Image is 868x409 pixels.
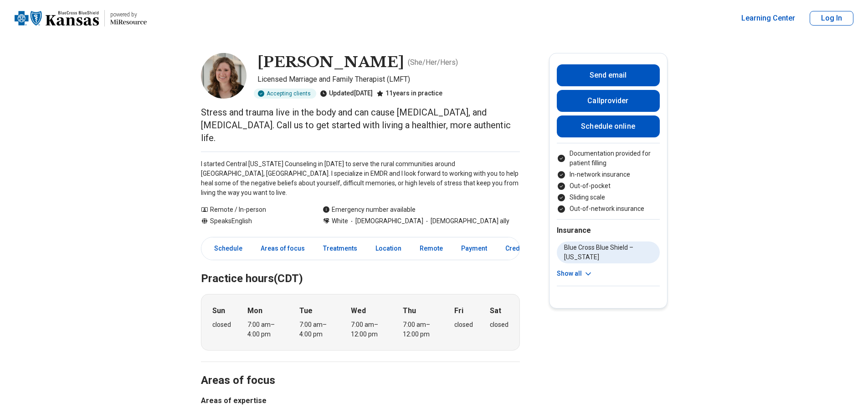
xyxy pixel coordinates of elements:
div: When does the program meet? [201,294,520,351]
p: Licensed Marriage and Family Therapist (LMFT) [257,74,520,85]
p: Stress and trauma live in the body and can cause [MEDICAL_DATA], and [MEDICAL_DATA]. Call us to g... [201,106,520,144]
a: Learning Center [741,13,795,24]
button: Log In [810,11,853,26]
li: Sliding scale [557,193,660,202]
strong: Tue [299,305,313,316]
button: Show all [557,269,593,278]
ul: Payment options [557,149,660,214]
strong: Sun [212,305,225,316]
a: Home page [15,4,147,33]
p: powered by [110,11,147,18]
a: Location [370,239,407,258]
li: Documentation provided for patient filling [557,149,660,168]
h2: Practice hours (CDT) [201,249,520,287]
a: Payment [456,239,493,258]
div: Remote / In-person [201,205,304,215]
span: [DEMOGRAPHIC_DATA] ally [423,216,509,226]
strong: Mon [247,305,262,316]
a: Schedule online [557,115,660,137]
div: Accepting clients [254,89,316,99]
div: 7:00 am – 4:00 pm [247,320,282,339]
p: I started Central [US_STATE] Counseling in [DATE] to serve the rural communities around [GEOGRAPH... [201,159,520,198]
strong: Sat [490,305,501,316]
h1: [PERSON_NAME] [257,53,404,72]
div: 11 years in practice [376,89,442,99]
h2: Areas of focus [201,351,520,388]
h3: Areas of expertise [201,395,520,406]
a: Treatments [318,239,363,258]
a: Schedule [203,239,248,258]
span: [DEMOGRAPHIC_DATA] [348,216,423,226]
a: Remote [414,239,448,258]
h2: Insurance [557,225,660,236]
button: Send email [557,64,660,86]
strong: Wed [351,305,366,316]
li: Out-of-network insurance [557,204,660,214]
a: Areas of focus [255,239,310,258]
div: closed [212,320,231,330]
a: Credentials [500,239,545,258]
div: closed [454,320,473,330]
div: 7:00 am – 12:00 pm [351,320,386,339]
div: Speaks English [201,216,304,226]
strong: Thu [403,305,416,316]
li: Blue Cross Blue Shield – [US_STATE] [557,241,660,263]
img: Carlin Buhrman, Licensed Marriage and Family Therapist (LMFT) [201,53,247,99]
li: Out-of-pocket [557,181,660,191]
div: 7:00 am – 12:00 pm [403,320,438,339]
div: Emergency number available [323,205,416,215]
p: ( She/Her/Hers ) [408,57,458,68]
div: 7:00 am – 4:00 pm [299,320,334,339]
div: Updated [DATE] [320,89,373,99]
span: White [332,216,348,226]
div: closed [490,320,508,330]
li: In-network insurance [557,170,660,179]
strong: Fri [454,305,463,316]
button: Callprovider [557,90,660,112]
